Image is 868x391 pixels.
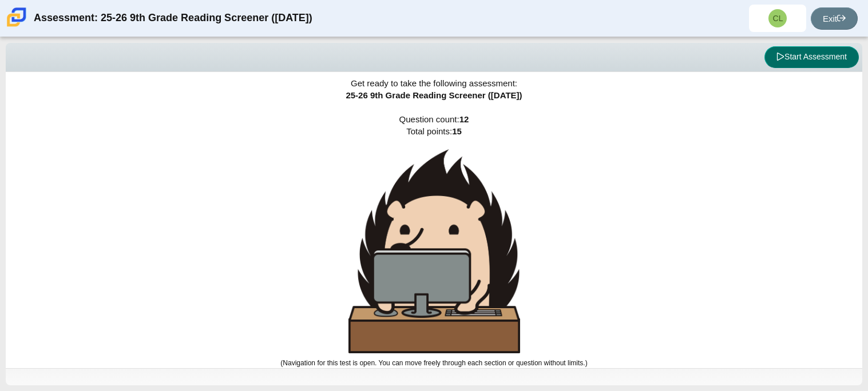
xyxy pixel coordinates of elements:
button: Start Assessment [764,46,859,68]
span: Question count: Total points: [280,114,587,367]
span: 25-26 9th Grade Reading Screener ([DATE]) [346,90,522,100]
a: Exit [811,7,858,30]
b: 12 [459,114,469,124]
a: Carmen School of Science & Technology [5,21,29,31]
span: CL [773,14,783,22]
div: Assessment: 25-26 9th Grade Reading Screener ([DATE]) [34,5,312,32]
img: Carmen School of Science & Technology [5,5,29,29]
small: (Navigation for this test is open. You can move freely through each section or question without l... [280,359,587,367]
b: 15 [452,126,462,136]
img: hedgehog-behind-computer-large.png [348,149,520,353]
span: Get ready to take the following assessment: [351,78,517,88]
